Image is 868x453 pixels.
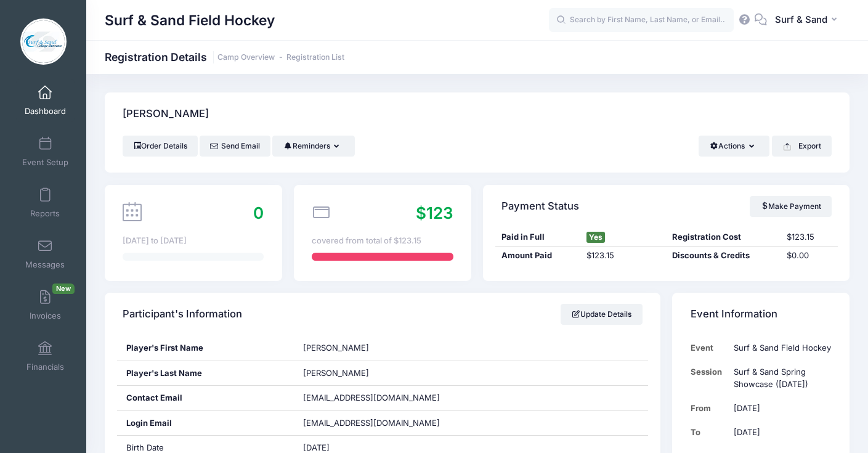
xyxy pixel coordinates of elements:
span: Invoices [30,311,61,321]
a: Dashboard [16,79,75,122]
td: To [691,420,728,444]
div: Amount Paid [495,250,581,262]
a: Update Details [561,304,643,325]
span: [PERSON_NAME] [303,368,369,378]
h4: [PERSON_NAME] [123,97,209,132]
span: Financials [26,362,64,372]
button: Export [772,136,832,157]
span: Surf & Sand [775,13,827,27]
div: Login Email [117,411,294,436]
div: $0.00 [781,250,838,262]
td: Event [691,336,728,360]
button: Actions [699,136,769,157]
img: Surf & Sand Field Hockey [20,18,67,65]
span: $123 [416,203,453,222]
td: Surf & Sand Field Hockey [728,336,831,360]
a: Messages [16,232,75,275]
div: Discounts & Credits [667,250,781,262]
div: Contact Email [117,386,294,410]
a: Registration List [286,53,344,62]
h4: Participant's Information [123,297,242,332]
a: Make Payment [750,196,832,217]
span: Event Setup [22,157,68,168]
span: Messages [25,259,65,270]
div: [DATE] to [DATE] [123,235,264,247]
h4: Payment Status [501,189,579,224]
a: InvoicesNew [16,284,75,327]
span: 0 [253,203,264,222]
span: Yes [586,232,605,243]
a: Reports [16,181,75,224]
td: Session [691,360,728,396]
span: [PERSON_NAME] [303,343,369,353]
td: [DATE] [728,396,831,420]
div: Registration Cost [667,231,781,243]
h1: Surf & Sand Field Hockey [105,6,275,35]
span: Reports [30,208,60,219]
button: Surf & Sand [767,6,850,35]
a: Send Email [200,136,270,157]
span: [EMAIL_ADDRESS][DOMAIN_NAME] [303,393,440,402]
div: Player's First Name [117,336,294,361]
a: Order Details [123,136,198,157]
span: Dashboard [25,106,66,116]
td: Surf & Sand Spring Showcase ([DATE]) [728,360,831,396]
h4: Event Information [691,297,777,332]
div: Paid in Full [495,231,581,243]
td: From [691,396,728,420]
h1: Registration Details [105,51,344,63]
button: Reminders [272,136,354,157]
span: New [52,284,75,294]
span: [EMAIL_ADDRESS][DOMAIN_NAME] [303,417,457,430]
div: $123.15 [581,250,667,262]
span: [DATE] [303,443,330,452]
a: Financials [16,335,75,378]
a: Camp Overview [217,53,275,62]
td: [DATE] [728,420,831,444]
div: covered from total of $123.15 [312,235,453,247]
a: Event Setup [16,130,75,173]
div: $123.15 [781,231,838,243]
input: Search by First Name, Last Name, or Email... [549,8,734,33]
div: Player's Last Name [117,361,294,386]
